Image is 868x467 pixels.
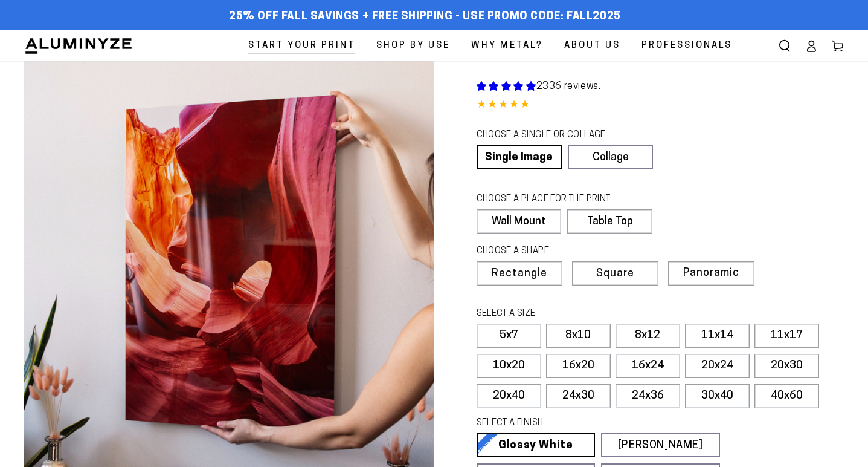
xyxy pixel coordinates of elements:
[462,30,552,61] a: Why Metal?
[546,324,611,348] label: 8x10
[471,38,543,54] span: Why Metal?
[546,354,611,378] label: 16x20
[239,30,364,61] a: Start Your Print
[754,324,819,348] label: 11x17
[683,267,739,279] span: Panoramic
[229,10,621,24] span: 25% off FALL Savings + Free Shipping - Use Promo Code: FALL2025
[477,354,541,378] label: 10x20
[248,38,355,54] span: Start Your Print
[492,269,547,279] span: Rectangle
[771,33,798,59] summary: Search our site
[477,417,692,430] legend: SELECT A FINISH
[685,324,750,348] label: 11x14
[685,384,750,408] label: 30x40
[685,354,750,378] label: 20x24
[376,38,450,54] span: Shop By Use
[601,433,720,457] a: [PERSON_NAME]
[477,129,642,142] legend: CHOOSE A SINGLE OR COLLAGE
[477,307,692,321] legend: SELECT A SIZE
[555,30,629,61] a: About Us
[477,324,541,348] label: 5x7
[616,324,680,348] label: 8x12
[632,30,741,61] a: Professionals
[568,145,653,169] a: Collage
[616,354,680,378] label: 16x24
[24,37,133,55] img: Aluminyze
[477,209,562,234] label: Wall Mount
[477,193,641,206] legend: CHOOSE A PLACE FOR THE PRINT
[477,433,596,457] a: Glossy White
[477,97,844,114] div: 4.85 out of 5.0 stars
[616,384,680,408] label: 24x36
[477,245,643,258] legend: CHOOSE A SHAPE
[477,145,562,169] a: Single Image
[367,30,459,61] a: Shop By Use
[567,209,652,234] label: Table Top
[641,38,732,54] span: Professionals
[596,269,634,279] span: Square
[754,384,819,408] label: 40x60
[564,38,620,54] span: About Us
[546,384,611,408] label: 24x30
[477,384,541,408] label: 20x40
[754,354,819,378] label: 20x30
